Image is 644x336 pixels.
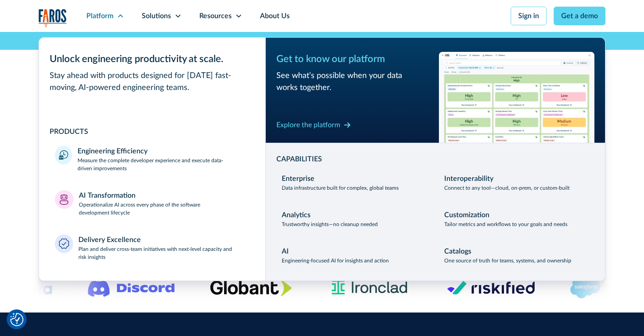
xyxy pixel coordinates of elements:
div: AI [282,246,289,257]
a: CatalogsOne source of truth for teams, systems, and ownership [439,241,594,270]
nav: Platform [39,32,605,281]
div: Platform [86,11,113,21]
div: Unlock engineering productivity at scale. [50,52,255,66]
div: Get to know our platform [276,52,432,66]
p: Tailor metrics and workflows to your goals and needs [444,220,567,228]
a: EnterpriseData infrastructure built for complex, global teams [276,168,432,197]
img: Logo of the communication platform Discord. [88,278,175,297]
a: home [39,9,67,27]
p: Measure the complete developer experience and execute data-driven improvements [78,156,249,172]
div: Interoperability [444,173,493,184]
p: Operationalize AI across every phase of the software development lifecycle [79,201,250,217]
img: Logo of the analytics and reporting company Faros. [39,9,67,27]
div: Enterprise [282,173,314,184]
a: CustomizationTailor metrics and workflows to your goals and needs [439,204,594,234]
div: Resources [199,11,232,21]
a: Delivery ExcellencePlan and deliver cross-team initiatives with next-level capacity and risk insi... [50,229,255,266]
div: See what’s possible when your data works together. [276,70,432,94]
p: Plan and deliver cross-team initiatives with next-level capacity and risk insights [78,245,250,261]
a: Sign in [511,7,547,25]
div: CAPABILITIES [276,154,594,164]
p: Trustworthy insights—no cleanup needed [282,220,378,228]
p: Connect to any tool—cloud, on-prem, or custom-built [444,184,570,192]
img: Logo of the risk management platform Riskified. [447,281,535,295]
div: Explore the platform [276,120,340,130]
button: Cookie Settings [10,313,23,326]
div: Engineering Efficiency [78,146,147,156]
img: Globant's logo [210,280,292,296]
img: Workflow productivity trends heatmap chart [439,52,594,143]
div: Analytics [282,210,310,220]
a: Engineering EfficiencyMeasure the complete developer experience and execute data-driven improvements [50,141,255,178]
img: Ironclad Logo [328,277,411,298]
a: Get a demo [554,7,605,25]
div: Delivery Excellence [78,234,141,245]
div: Solutions [142,11,171,21]
a: InteroperabilityConnect to any tool—cloud, on-prem, or custom-built [439,168,594,197]
div: PRODUCTS [50,126,255,137]
div: Catalogs [444,246,471,257]
a: AnalyticsTrustworthy insights—no cleanup needed [276,204,432,234]
div: Customization [444,210,489,220]
img: Revisit consent button [10,313,23,326]
a: AIEngineering-focused AI for insights and action [276,241,432,270]
p: Data infrastructure built for complex, global teams [282,184,399,192]
a: AI TransformationOperationalize AI across every phase of the software development lifecycle [50,185,255,222]
p: Engineering-focused AI for insights and action [282,257,389,265]
div: Stay ahead with products designed for [DATE] fast-moving, AI-powered engineering teams. [50,70,255,94]
a: Explore the platform [276,118,351,132]
p: One source of truth for teams, systems, and ownership [444,257,571,265]
div: AI Transformation [79,190,136,201]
